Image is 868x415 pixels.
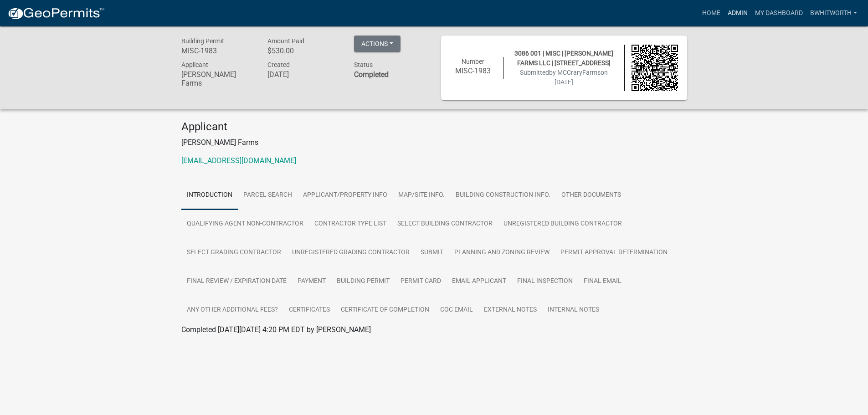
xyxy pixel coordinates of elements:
[450,67,497,75] h6: MISC-1983
[267,70,340,79] h6: [DATE]
[449,238,555,267] a: Planning and Zoning Review
[181,46,254,55] h6: MISC-1983
[181,210,309,239] a: Qualifying Agent Non-Contractor
[354,36,401,52] button: Actions
[181,156,296,165] a: [EMAIL_ADDRESS][DOMAIN_NAME]
[267,37,304,45] span: Amount Paid
[181,37,224,45] span: Building Permit
[354,70,389,79] strong: Completed
[450,181,556,210] a: Building Construction Info.
[806,5,861,22] a: BWhitworth
[335,296,435,325] a: Certificate of Completion
[283,296,335,325] a: Certificates
[462,58,484,65] span: Number
[478,296,542,325] a: External Notes
[699,5,724,22] a: Home
[309,210,392,239] a: Contractor Type List
[287,238,415,267] a: Unregistered Grading Contractor
[498,210,627,239] a: Unregistered Building Contractor
[181,325,371,334] span: Completed [DATE][DATE] 4:20 PM EDT by [PERSON_NAME]
[181,61,208,68] span: Applicant
[181,70,254,87] h6: [PERSON_NAME] Farms
[181,238,287,267] a: Select Grading Contractor
[415,238,449,267] a: Submit
[520,69,608,86] span: Submitted on [DATE]
[292,267,331,296] a: Payment
[181,120,687,133] h4: Applicant
[632,45,678,91] img: QR code
[267,46,340,55] h6: $530.00
[724,5,751,22] a: Admin
[542,296,605,325] a: Internal Notes
[549,69,601,76] span: by MCCraryFarms
[298,181,393,210] a: Applicant/Property Info
[435,296,478,325] a: COC Email
[181,181,238,210] a: Introduction
[393,181,450,210] a: Map/Site Info.
[181,296,283,325] a: Any other Additional Fees?
[447,267,512,296] a: Email Applicant
[751,5,806,22] a: My Dashboard
[354,61,373,68] span: Status
[181,137,687,148] p: [PERSON_NAME] Farms
[555,238,673,267] a: Permit Approval Determination
[238,181,298,210] a: Parcel search
[267,61,290,68] span: Created
[181,267,292,296] a: Final Review / Expiration Date
[556,181,627,210] a: Other Documents
[578,267,627,296] a: Final Email
[512,267,578,296] a: Final Inspection
[395,267,447,296] a: Permit Card
[514,50,613,67] span: 3086 001 | MISC | [PERSON_NAME] FARMS LLC | [STREET_ADDRESS]
[392,210,498,239] a: Select Building Contractor
[331,267,395,296] a: Building Permit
